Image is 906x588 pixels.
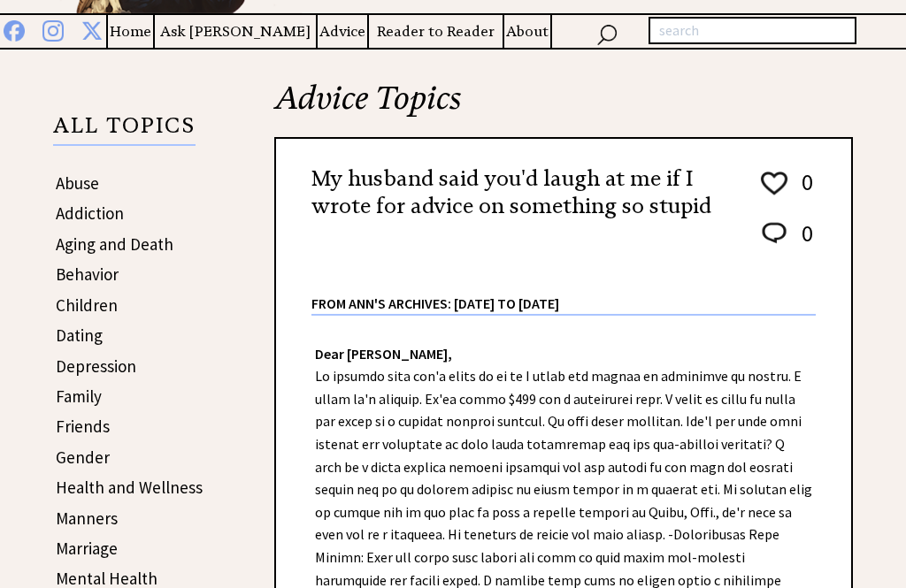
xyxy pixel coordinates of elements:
p: ALL TOPICS [53,116,196,146]
a: Depression [56,355,136,377]
img: heart_outline%201.png [758,168,790,199]
a: Gender [56,447,110,468]
img: search_nav.png [596,20,618,46]
img: message_round%202.png [758,219,790,248]
a: Aging and Death [56,233,173,255]
a: Manners [56,508,118,529]
a: Dating [56,325,103,346]
a: Ask [PERSON_NAME] [155,20,316,42]
a: Behavior [56,263,119,285]
div: From Ann's Archives: [DATE] to [DATE] [311,267,816,314]
a: Marriage [56,538,118,559]
a: Family [56,386,102,407]
a: Abuse [56,172,99,194]
h2: Advice Topics [274,77,853,137]
a: About [504,20,550,42]
h2: My husband said you'd laugh at me if I wrote for advice on something so stupid [311,165,727,220]
a: Addiction [56,202,124,224]
a: Children [56,294,118,316]
a: Home [108,20,153,42]
img: facebook%20blue.png [4,17,25,42]
a: Friends [56,416,110,437]
img: instagram%20blue.png [42,17,64,42]
td: 0 [793,167,814,217]
td: 0 [793,218,814,265]
input: search [649,17,856,45]
a: Advice [318,20,367,42]
a: Health and Wellness [56,477,203,498]
a: Reader to Reader [369,20,503,42]
img: x%20blue.png [81,17,103,41]
strong: Dear [PERSON_NAME], [315,345,452,363]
